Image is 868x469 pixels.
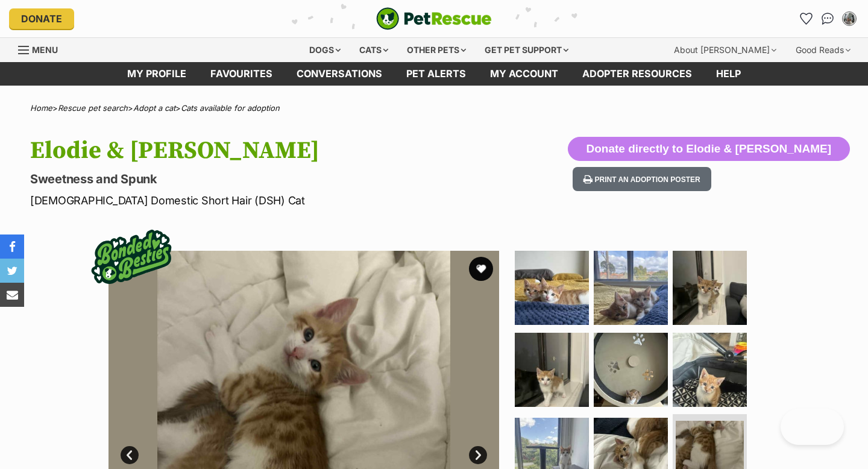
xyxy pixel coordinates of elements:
img: Photo of Elodie & Etienne [673,251,747,325]
p: Sweetness and Spunk [30,171,529,187]
button: Print an adoption poster [573,167,711,192]
div: Get pet support [476,38,577,62]
img: Photo of Elodie & Etienne [594,333,668,407]
button: My account [840,9,859,28]
ul: Account quick links [796,9,859,28]
img: Photo of Elodie & Etienne [515,333,589,407]
a: Donate [9,8,74,29]
div: Good Reads [787,38,859,62]
a: Help [704,62,753,86]
a: Next [469,446,487,464]
img: Photo of Elodie & Etienne [594,251,668,325]
img: chat-41dd97257d64d25036548639549fe6c8038ab92f7586957e7f3b1b290dea8141.svg [822,13,834,25]
a: Home [30,103,52,113]
a: Favourites [796,9,816,28]
a: My account [478,62,570,86]
a: conversations [285,62,394,86]
a: Menu [18,38,66,60]
iframe: Help Scout Beacon - Open [781,409,844,445]
img: bonded besties [83,209,180,305]
p: [DEMOGRAPHIC_DATA] Domestic Short Hair (DSH) Cat [30,192,529,209]
h1: Elodie & [PERSON_NAME] [30,137,529,165]
button: Donate directly to Elodie & [PERSON_NAME] [568,137,850,161]
div: Other pets [398,38,474,62]
button: favourite [469,257,493,281]
div: Cats [351,38,397,62]
a: PetRescue [376,7,492,30]
img: Photo of Elodie & Etienne [673,333,747,407]
img: Photo of Elodie & Etienne [515,251,589,325]
div: Dogs [301,38,349,62]
a: Favourites [198,62,285,86]
img: Greta profile pic [843,13,855,25]
a: Conversations [818,9,837,28]
a: Cats available for adoption [181,103,280,113]
a: My profile [115,62,198,86]
a: Rescue pet search [58,103,128,113]
a: Adopter resources [570,62,704,86]
img: logo-cat-932fe2b9b8326f06289b0f2fb663e598f794de774fb13d1741a6617ecf9a85b4.svg [376,7,492,30]
a: Adopt a cat [133,103,175,113]
span: Menu [32,45,58,55]
div: About [PERSON_NAME] [665,38,785,62]
a: Pet alerts [394,62,478,86]
a: Prev [121,446,139,464]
